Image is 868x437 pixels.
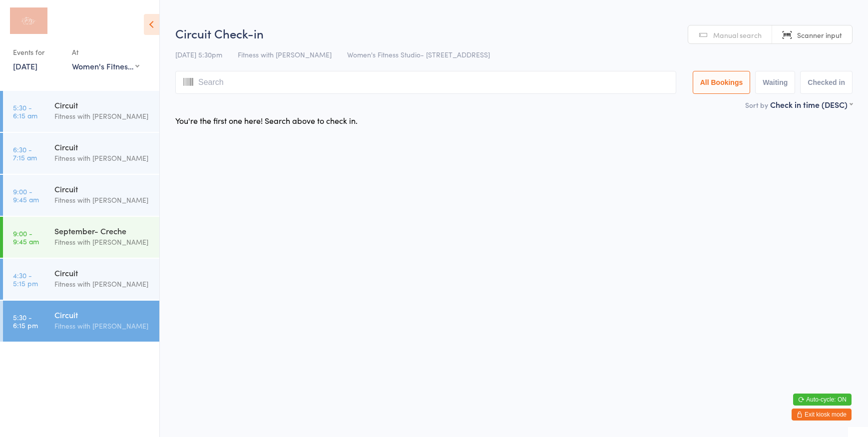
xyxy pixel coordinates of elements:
span: Fitness with [PERSON_NAME] [238,49,332,59]
div: Fitness with [PERSON_NAME] [54,278,151,290]
a: 4:30 -5:15 pmCircuitFitness with [PERSON_NAME] [3,259,159,300]
button: Waiting [755,71,795,94]
div: Fitness with [PERSON_NAME] [54,194,151,206]
time: 9:00 - 9:45 am [13,229,39,245]
a: 9:00 -9:45 amSeptember- CrecheFitness with [PERSON_NAME] [3,217,159,258]
div: Fitness with [PERSON_NAME] [54,152,151,164]
a: 5:30 -6:15 amCircuitFitness with [PERSON_NAME] [3,91,159,132]
a: 9:00 -9:45 amCircuitFitness with [PERSON_NAME] [3,175,159,216]
div: Events for [13,44,62,60]
div: Fitness with [PERSON_NAME] [54,320,151,332]
time: 9:00 - 9:45 am [13,187,39,203]
time: 4:30 - 5:15 pm [13,271,38,287]
a: [DATE] [13,60,37,71]
div: Fitness with [PERSON_NAME] [54,110,151,122]
input: Search [175,71,676,94]
h2: Circuit Check-in [175,25,853,41]
span: [DATE] 5:30pm [175,49,222,59]
span: Scanner input [797,30,842,40]
button: Auto-cycle: ON [793,394,852,406]
button: All Bookings [693,71,751,94]
div: Circuit [54,141,151,152]
time: 6:30 - 7:15 am [13,145,37,161]
button: Exit kiosk mode [792,409,852,421]
div: Circuit [54,99,151,110]
button: Checked in [800,71,853,94]
div: Circuit [54,309,151,320]
div: Fitness with [PERSON_NAME] [54,236,151,248]
time: 5:30 - 6:15 pm [13,313,38,329]
div: Check in time (DESC) [770,99,853,110]
div: Circuit [54,183,151,194]
label: Sort by [745,100,768,110]
a: 5:30 -6:15 pmCircuitFitness with [PERSON_NAME] [3,301,159,342]
a: 6:30 -7:15 amCircuitFitness with [PERSON_NAME] [3,133,159,174]
span: Manual search [713,30,762,40]
div: At [72,44,139,60]
time: 5:30 - 6:15 am [13,103,37,119]
div: You're the first one here! Search above to check in. [175,115,358,126]
div: Women's Fitness Studio- [STREET_ADDRESS] [72,60,139,71]
span: Women's Fitness Studio- [STREET_ADDRESS] [347,49,490,59]
div: Circuit [54,267,151,278]
div: September- Creche [54,225,151,236]
img: Fitness with Zoe [10,7,47,34]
